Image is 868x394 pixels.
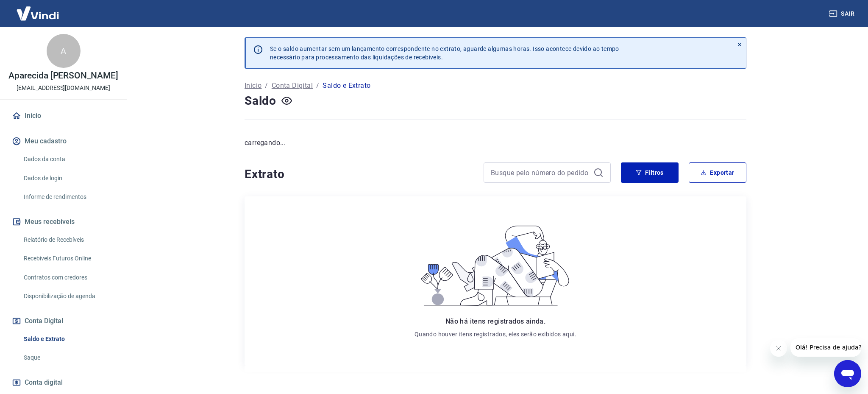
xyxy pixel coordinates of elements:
[245,81,262,91] a: Início
[245,166,473,183] h4: Extrato
[5,6,71,13] span: Olá! Precisa de ajuda?
[17,84,110,92] p: [EMAIL_ADDRESS][DOMAIN_NAME]
[415,330,576,338] p: Quando houver itens registrados, eles serão exibidos aqui.
[10,106,117,125] a: Início
[10,312,117,330] button: Conta Digital
[270,45,619,61] p: Se o saldo aumentar sem um lançamento correspondente no extrato, aguarde algumas horas. Isso acon...
[689,162,746,183] button: Exportar
[20,151,117,168] a: Dados da conta
[20,170,117,187] a: Dados de login
[20,188,117,206] a: Informe de rendimentos
[770,340,787,357] iframe: Fechar mensagem
[20,231,117,249] a: Relatório de Recebíveis
[8,71,118,80] p: Aparecida [PERSON_NAME]
[316,81,319,91] p: /
[265,81,268,91] p: /
[10,132,117,151] button: Meu cadastro
[10,0,65,26] img: Vindi
[20,250,117,267] a: Recebíveis Futuros Online
[20,330,117,348] a: Saldo e Extrato
[621,162,679,183] button: Filtros
[20,349,117,366] a: Saque
[47,34,81,68] div: A
[25,377,63,388] span: Conta digital
[10,373,117,392] a: Conta digital
[827,6,858,22] button: Sair
[491,166,590,179] input: Busque pelo número do pedido
[20,288,117,305] a: Disponibilização de agenda
[272,81,313,91] a: Conta Digital
[834,360,861,387] iframe: Botão para abrir a janela de mensagens
[790,338,861,357] iframe: Mensagem da empresa
[10,212,117,231] button: Meus recebíveis
[323,81,370,91] p: Saldo e Extrato
[245,138,746,148] p: carregando...
[20,269,117,286] a: Contratos com credores
[245,92,276,109] h4: Saldo
[445,317,545,325] span: Não há itens registrados ainda.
